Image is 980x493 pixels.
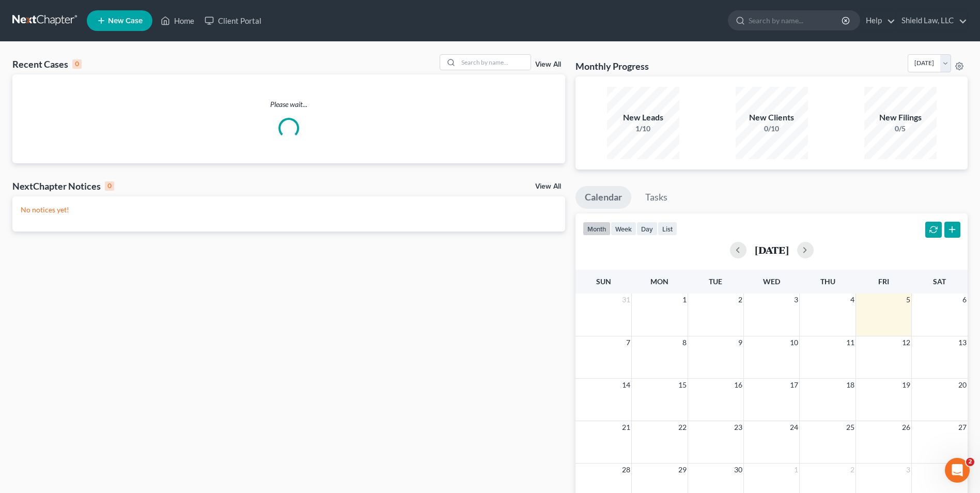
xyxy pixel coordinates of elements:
a: View All [535,183,561,190]
div: 0 [72,59,82,69]
span: 4 [849,294,855,306]
span: 2 [966,458,974,466]
span: 19 [901,379,911,391]
a: Help [861,11,895,30]
span: Wed [763,277,780,286]
span: 27 [957,421,968,434]
span: 1 [681,294,688,306]
button: week [611,222,636,236]
span: 30 [733,464,743,476]
span: 29 [677,464,688,476]
div: 1/10 [607,124,679,134]
div: New Clients [736,112,808,124]
span: 7 [625,336,631,349]
span: 8 [681,336,688,349]
span: Sat [933,277,946,286]
span: 23 [733,421,743,434]
span: New Case [108,17,143,25]
span: 2 [737,294,743,306]
a: Calendar [575,186,631,209]
p: No notices yet! [21,205,557,215]
span: Mon [650,277,668,286]
button: list [658,222,677,236]
span: 31 [621,294,631,306]
span: Fri [878,277,889,286]
span: 10 [789,336,799,349]
span: 17 [789,379,799,391]
div: NextChapter Notices [12,180,114,192]
div: 0 [105,181,114,191]
span: 9 [737,336,743,349]
span: 15 [677,379,688,391]
span: 5 [905,294,911,306]
span: 3 [905,464,911,476]
h2: [DATE] [755,244,789,255]
span: Thu [820,277,835,286]
span: 28 [621,464,631,476]
a: View All [535,61,561,68]
span: 20 [957,379,968,391]
span: 25 [845,421,855,434]
button: month [583,222,611,236]
div: New Filings [864,112,937,124]
span: 2 [849,464,855,476]
span: 6 [961,294,968,306]
button: day [636,222,658,236]
p: Please wait... [12,99,565,110]
span: 24 [789,421,799,434]
div: 0/5 [864,124,937,134]
input: Search by name... [749,11,843,30]
input: Search by name... [458,55,531,70]
span: Sun [596,277,611,286]
span: Tue [709,277,722,286]
span: 18 [845,379,855,391]
span: 21 [621,421,631,434]
a: Client Portal [199,11,267,30]
span: 26 [901,421,911,434]
span: 13 [957,336,968,349]
iframe: Intercom live chat [945,458,970,483]
a: Tasks [636,186,677,209]
span: 3 [793,294,799,306]
div: Recent Cases [12,58,82,70]
span: 11 [845,336,855,349]
div: 0/10 [736,124,808,134]
a: Home [155,11,199,30]
span: 14 [621,379,631,391]
span: 12 [901,336,911,349]
h3: Monthly Progress [575,60,649,72]
span: 16 [733,379,743,391]
a: Shield Law, LLC [896,11,967,30]
div: New Leads [607,112,679,124]
span: 22 [677,421,688,434]
span: 1 [793,464,799,476]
